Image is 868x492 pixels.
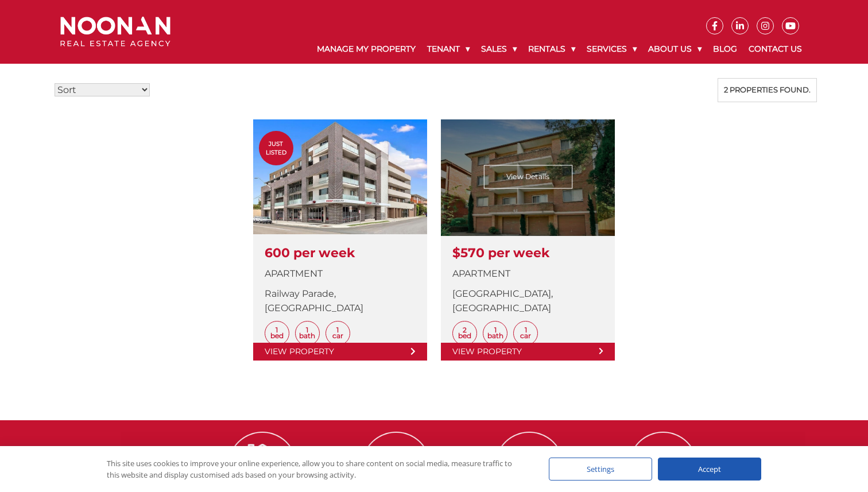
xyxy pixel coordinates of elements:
span: Just Listed [259,140,293,157]
div: Accept [658,458,761,481]
img: Noonan Real Estate Agency [60,17,170,47]
a: Services [581,34,642,64]
a: Contact Us [743,34,808,64]
div: Settings [549,458,652,481]
a: Manage My Property [311,34,421,64]
div: 2 properties found. [718,78,817,102]
a: Rentals [522,34,581,64]
a: Sales [475,34,522,64]
div: This site uses cookies to improve your online experience, allow you to share content on social me... [107,458,526,481]
a: Tenant [421,34,475,64]
a: Blog [707,34,743,64]
select: Sort Listings [55,83,150,96]
a: About Us [642,34,707,64]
